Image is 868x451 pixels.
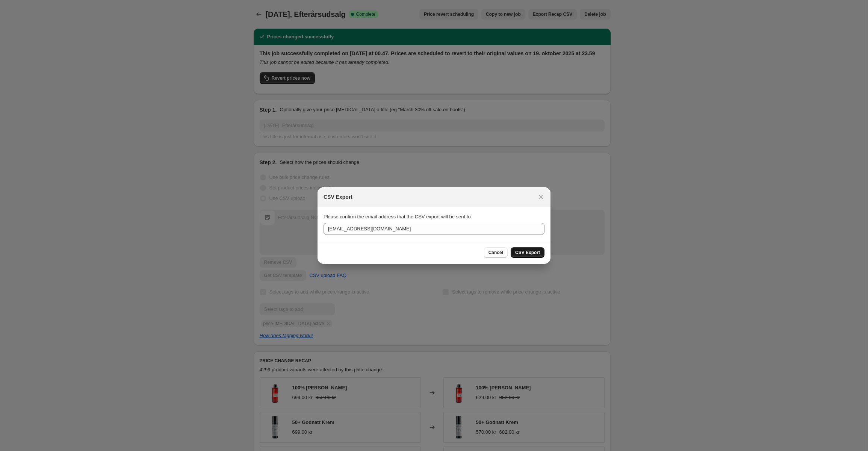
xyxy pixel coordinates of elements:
[511,247,544,258] button: CSV Export
[515,250,540,256] span: CSV Export
[488,250,503,256] span: Cancel
[535,192,546,202] button: Close
[324,214,471,219] span: Please confirm the email address that the CSV export will be sent to
[484,247,508,258] button: Cancel
[324,193,352,201] h2: CSV Export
